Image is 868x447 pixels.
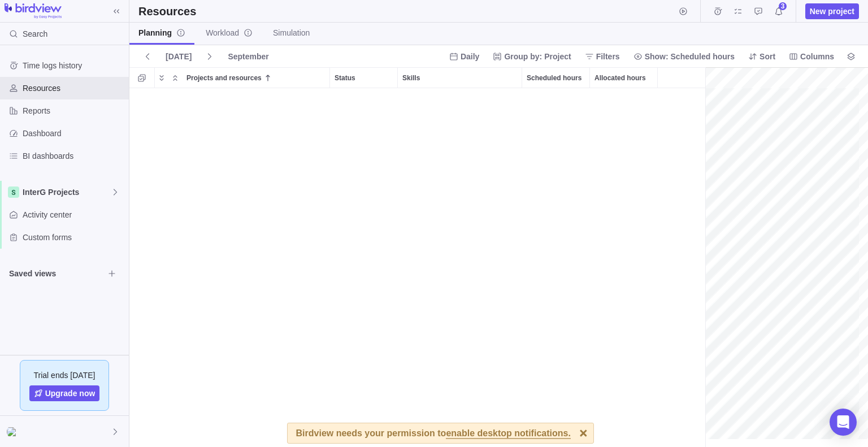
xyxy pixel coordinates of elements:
svg: info-description [176,28,185,37]
a: Time logs [710,8,726,18]
span: Filters [596,51,620,62]
span: Status [335,72,355,84]
span: Activity center [23,209,124,220]
span: InterG Projects [23,186,111,198]
span: Columns [800,51,834,62]
span: Simulation [273,27,310,38]
span: Columns [784,49,839,64]
div: Skills [398,68,522,88]
span: Time logs [710,3,726,19]
a: Planninginfo-description [129,23,194,45]
div: Birdview needs your permission to [296,423,571,443]
div: Scheduled hours [522,68,589,88]
span: Collapse [168,70,182,86]
span: Time logs history [23,60,124,71]
a: Approval requests [750,8,766,18]
span: [DATE] [161,49,196,64]
span: Show: Scheduled hours [629,49,739,64]
span: Filters [580,49,624,64]
span: Show: Scheduled hours [645,51,735,62]
span: Daily [445,49,484,64]
span: Projects and resources [186,72,262,84]
span: Workload [206,27,253,38]
div: Joseph Rotenberg [7,425,20,439]
span: Trial ends [DATE] [34,370,96,381]
svg: info-description [244,28,253,37]
span: Sort [744,49,780,64]
span: Allocated hours [594,72,646,84]
div: Projects and resources [182,68,329,88]
span: Scheduled hours [527,72,581,84]
div: Open Intercom Messenger [830,409,857,436]
div: Status [330,68,397,88]
span: Planning [138,27,185,38]
span: My assignments [730,3,746,19]
span: Skills [402,72,420,84]
span: Group by: Project [504,51,571,62]
span: New project [810,6,854,17]
span: Upgrade now [45,388,96,399]
span: Notifications [771,3,787,19]
span: Legend [843,49,859,64]
img: Show [7,427,20,436]
a: Notifications [771,8,787,18]
span: BI dashboards [23,150,124,162]
span: Browse views [104,266,120,281]
span: Resources [23,83,124,94]
span: Expand [155,70,168,86]
a: Simulation [264,23,319,45]
span: Selection mode [134,70,150,86]
a: Upgrade now [29,385,100,401]
span: Search [23,28,47,40]
span: Custom forms [23,232,124,243]
span: Group by: Project [488,49,575,64]
a: My assignments [730,8,746,18]
span: enable desktop notifications. [446,429,570,439]
span: Saved views [9,268,104,279]
span: Sort [759,51,775,62]
img: logo [5,3,62,19]
span: New project [805,3,859,19]
span: Approval requests [750,3,766,19]
span: Dashboard [23,128,124,139]
span: Reports [23,105,124,116]
span: Start timer [675,3,691,19]
span: [DATE] [166,51,192,62]
div: Allocated hours [590,68,657,88]
span: Daily [461,51,479,62]
a: Workloadinfo-description [197,23,262,45]
h2: Resources [138,3,196,19]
